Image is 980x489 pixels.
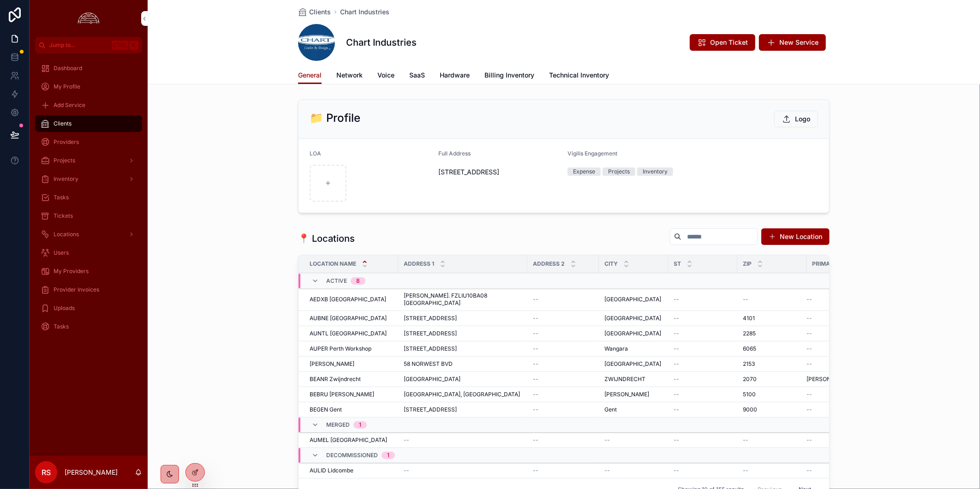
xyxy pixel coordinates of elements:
[404,391,520,398] span: [GEOGRAPHIC_DATA], [GEOGRAPHIC_DATA]
[35,97,142,113] a: Add Service
[35,318,142,335] a: Tasks
[604,406,617,413] span: Gent
[298,67,322,84] a: General
[310,360,354,368] span: [PERSON_NAME]
[533,406,538,413] span: --
[533,391,538,398] span: --
[310,345,371,352] span: AUPER Perth Workshop
[674,296,679,303] span: --
[743,296,748,303] span: --
[807,345,812,352] span: --
[743,330,756,337] span: 2285
[774,111,818,127] button: Logo
[112,41,128,50] span: Ctrl
[54,286,99,293] span: Provider Invoices
[336,67,363,85] a: Network
[604,391,649,398] span: [PERSON_NAME]
[35,300,142,316] a: Uploads
[75,11,102,26] img: App logo
[674,315,679,322] span: --
[65,468,118,477] p: [PERSON_NAME]
[439,167,561,177] span: [STREET_ADDRESS]
[310,150,321,157] span: LOA
[743,391,756,398] span: 5100
[812,260,873,268] span: Primary LCON Name
[759,34,826,51] button: New Service
[54,231,79,238] span: Locations
[533,296,538,303] span: --
[604,315,661,322] span: [GEOGRAPHIC_DATA]
[439,150,471,157] span: Full Address
[340,7,389,17] span: Chart Industries
[404,345,457,352] span: [STREET_ADDRESS]
[310,467,353,474] span: AULID Lidcombe
[35,208,142,224] a: Tickets
[54,249,69,256] span: Users
[35,281,142,298] a: Provider Invoices
[35,263,142,280] a: My Providers
[608,167,630,176] div: Projects
[54,120,72,127] span: Clients
[743,467,748,474] span: --
[310,260,356,268] span: Location Name
[54,268,89,275] span: My Providers
[604,436,610,444] span: --
[743,345,756,352] span: 6065
[743,436,748,444] span: --
[54,101,85,109] span: Add Service
[690,34,755,51] button: Open Ticket
[674,376,679,383] span: --
[549,71,609,80] span: Technical Inventory
[533,376,538,383] span: --
[404,436,409,444] span: --
[35,171,142,187] a: Inventory
[404,292,522,307] span: [PERSON_NAME]. FZLIU10BA08 [GEOGRAPHIC_DATA]
[643,167,668,176] div: Inventory
[674,391,679,398] span: --
[674,436,679,444] span: --
[404,360,453,368] span: 58 NORWEST BVD
[404,467,409,474] span: --
[54,212,73,220] span: Tickets
[484,71,534,80] span: Billing Inventory
[674,467,679,474] span: --
[549,67,609,85] a: Technical Inventory
[54,194,69,201] span: Tasks
[795,114,810,124] span: Logo
[807,315,812,322] span: --
[309,7,331,17] span: Clients
[409,71,425,80] span: SaaS
[743,376,757,383] span: 2070
[310,406,342,413] span: BEGEN Gent
[356,278,360,285] div: 8
[604,260,618,268] span: City
[35,226,142,243] a: Locations
[54,175,78,183] span: Inventory
[310,436,387,444] span: AUMEL [GEOGRAPHIC_DATA]
[533,436,538,444] span: --
[807,330,812,337] span: --
[404,315,457,322] span: [STREET_ADDRESS]
[359,421,361,429] div: 1
[533,315,538,322] span: --
[35,37,142,54] button: Jump to...CtrlK
[326,421,350,429] span: Merged
[35,152,142,169] a: Projects
[54,323,69,330] span: Tasks
[42,467,51,478] span: RS
[130,42,137,49] span: K
[533,345,538,352] span: --
[35,78,142,95] a: My Profile
[326,278,347,285] span: Active
[404,406,457,413] span: [STREET_ADDRESS]
[533,260,565,268] span: Address 2
[604,296,661,303] span: [GEOGRAPHIC_DATA]
[761,228,830,245] button: New Location
[54,65,82,72] span: Dashboard
[298,232,355,245] h1: 📍 Locations
[440,71,470,80] span: Hardware
[807,467,812,474] span: --
[807,391,812,398] span: --
[54,83,80,90] span: My Profile
[54,138,79,146] span: Providers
